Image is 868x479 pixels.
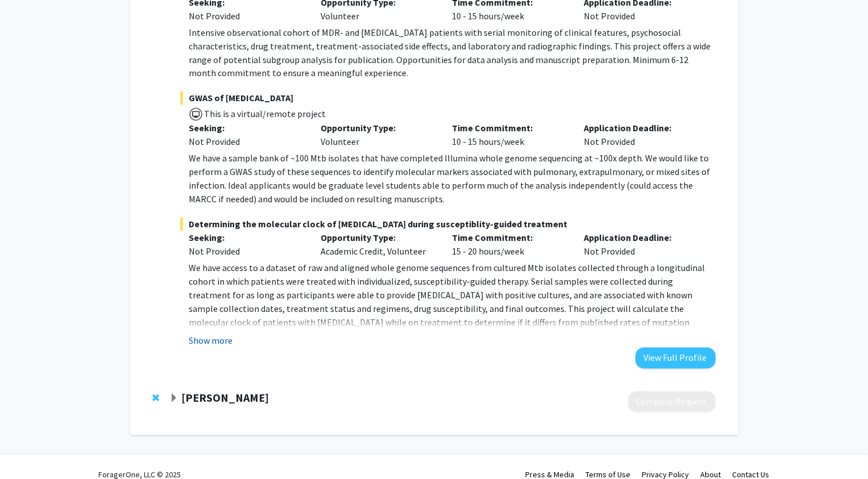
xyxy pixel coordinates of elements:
div: Not Provided [575,231,707,259]
div: Volunteer [312,122,444,149]
div: Academic Credit, Volunteer [312,231,444,259]
p: Intensive observational cohort of MDR- and [MEDICAL_DATA] patients with serial monitoring of clin... [189,26,715,80]
span: Expand Erin Gomez Bookmark [169,394,178,403]
p: Application Deadline: [584,231,699,245]
p: Opportunity Type: [321,231,435,245]
iframe: Chat [9,428,48,470]
p: Time Commitment: [452,231,567,245]
p: We have a sample bank of ~100 Mtb isolates that have completed Illumina whole genome sequencing a... [189,152,715,206]
span: GWAS of [MEDICAL_DATA] [180,91,715,105]
p: Opportunity Type: [321,122,435,135]
button: Show more [189,334,232,348]
div: Not Provided [575,122,707,149]
p: Time Commitment: [452,122,567,135]
div: 10 - 15 hours/week [443,122,575,149]
div: Not Provided [189,9,304,23]
p: Seeking: [189,231,304,245]
strong: [PERSON_NAME] [181,391,269,405]
div: Not Provided [189,135,304,149]
span: This is a virtual/remote project [203,109,326,120]
p: We have access to a dataset of raw and aligned whole genome sequences from cultured Mtb isolates ... [189,261,715,370]
div: 15 - 20 hours/week [443,231,575,259]
p: Application Deadline: [584,122,699,135]
span: Determining the molecular clock of [MEDICAL_DATA] during susceptiblity-guided treatment [180,218,715,231]
div: Not Provided [189,245,304,259]
button: View Full Profile [636,348,716,369]
button: Compose Request to Erin Gomez [628,391,716,413]
p: Seeking: [189,122,304,135]
span: Remove Erin Gomez from bookmarks [153,394,160,403]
